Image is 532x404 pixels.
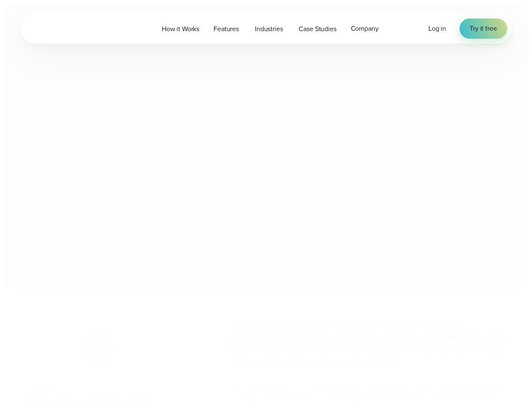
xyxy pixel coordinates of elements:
[162,24,199,34] span: How it Works
[470,24,497,34] span: Try it free
[255,24,283,34] span: Industries
[351,24,379,34] span: Company
[460,19,507,39] a: Try it free
[214,24,239,34] span: Features
[155,20,206,37] a: How it Works
[299,24,336,34] span: Case Studies
[428,24,446,34] a: Log in
[291,20,343,37] a: Case Studies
